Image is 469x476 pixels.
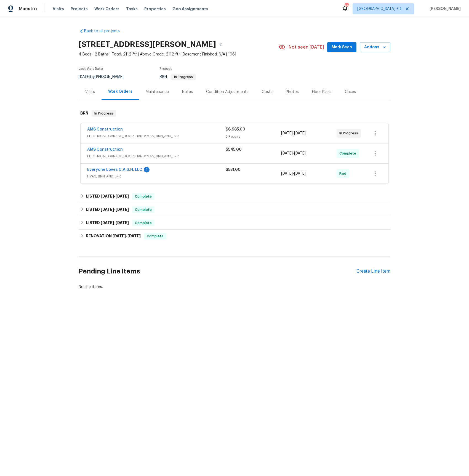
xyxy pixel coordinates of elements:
[87,153,226,159] span: ELECTRICAL, GARAGE_DOOR, HANDYMAN, BRN_AND_LRR
[360,42,390,52] button: Actions
[87,168,142,172] a: Everyone Loves C.A.S.H. LLC
[101,221,114,225] span: [DATE]
[79,230,390,243] div: RENOVATION [DATE]-[DATE]Complete
[86,193,129,200] h6: LISTED
[126,7,138,11] span: Tasks
[144,167,150,172] div: 1
[172,75,195,79] span: In Progress
[19,6,37,12] span: Maestro
[345,89,356,95] div: Cases
[79,52,279,57] span: 4 Beds | 2 Baths | Total: 2112 ft² | Above Grade: 2112 ft² | Basement Finished: N/A | 1961
[87,133,226,139] span: ELECTRICAL, GARAGE_DOOR, HANDYMAN, BRN_AND_LRR
[281,151,293,155] span: [DATE]
[226,148,242,151] span: $545.00
[339,131,360,136] span: In Progress
[79,105,390,122] div: BRN In Progress
[79,190,390,203] div: LISTED [DATE]-[DATE]Complete
[294,172,306,175] span: [DATE]
[79,28,132,34] a: Back to all projects
[281,131,293,135] span: [DATE]
[281,171,306,176] span: -
[356,269,390,274] div: Create Line Item
[87,127,123,131] a: AMS Construction
[87,148,123,151] a: AMS Construction
[86,233,141,240] h6: RENOVATION
[281,172,293,175] span: [DATE]
[101,208,129,211] span: -
[71,6,88,12] span: Projects
[101,194,129,198] span: -
[146,89,169,95] div: Maintenance
[116,194,129,198] span: [DATE]
[113,234,126,238] span: [DATE]
[116,208,129,211] span: [DATE]
[345,3,348,9] div: 128
[116,221,129,225] span: [DATE]
[87,174,226,179] span: HVAC, BRN_AND_LRR
[160,75,196,79] span: BRN
[226,168,241,172] span: $531.00
[281,151,306,156] span: -
[108,89,132,94] div: Work Orders
[113,234,141,238] span: -
[160,67,172,70] span: Project
[286,89,299,95] div: Photos
[216,39,226,49] button: Copy Address
[294,151,306,155] span: [DATE]
[79,284,390,290] div: No line items.
[226,134,281,139] div: 2 Repairs
[172,6,208,12] span: Geo Assignments
[79,259,356,284] h2: Pending Line Items
[145,233,166,239] span: Complete
[127,234,141,238] span: [DATE]
[101,194,114,198] span: [DATE]
[327,42,356,52] button: Mark Seen
[79,203,390,216] div: LISTED [DATE]-[DATE]Complete
[144,6,166,12] span: Properties
[94,6,119,12] span: Work Orders
[226,127,245,131] span: $6,985.00
[133,194,154,199] span: Complete
[312,89,332,95] div: Floor Plans
[101,208,114,211] span: [DATE]
[92,111,115,116] span: In Progress
[281,131,306,136] span: -
[79,67,103,70] span: Last Visit Date
[86,220,129,226] h6: LISTED
[339,171,348,176] span: Paid
[364,44,386,51] span: Actions
[133,220,154,226] span: Complete
[206,89,249,95] div: Condition Adjustments
[101,221,129,225] span: -
[79,75,90,79] span: [DATE]
[86,206,129,213] h6: LISTED
[79,216,390,230] div: LISTED [DATE]-[DATE]Complete
[133,207,154,212] span: Complete
[53,6,64,12] span: Visits
[332,44,352,51] span: Mark Seen
[262,89,273,95] div: Costs
[427,6,461,12] span: [PERSON_NAME]
[85,89,95,95] div: Visits
[357,6,401,12] span: [GEOGRAPHIC_DATA] + 1
[339,151,358,156] span: Complete
[182,89,193,95] div: Notes
[289,44,324,50] span: Not seen [DATE]
[80,110,88,117] h6: BRN
[79,42,216,47] h2: [STREET_ADDRESS][PERSON_NAME]
[79,74,130,80] div: by [PERSON_NAME]
[294,131,306,135] span: [DATE]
